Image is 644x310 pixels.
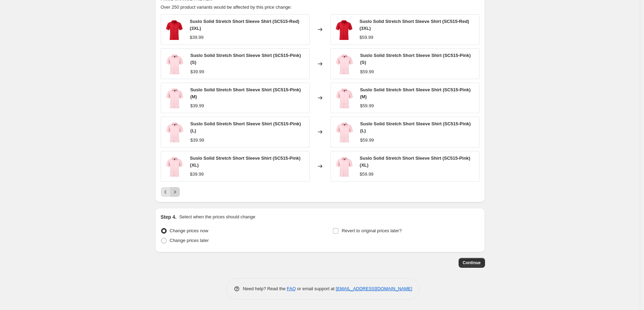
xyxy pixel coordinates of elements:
[165,53,185,74] img: HYX_0877_80x.png
[190,156,301,168] span: Suslo Solid Stretch Short Sleeve Shirt (SC515-Pink) (XL)
[161,187,170,197] button: Previous
[334,87,354,108] img: HYX_0877_80x.png
[190,102,204,109] div: $39.99
[243,286,287,291] span: Need help? Read the
[459,258,485,268] button: Continue
[360,137,374,144] div: $59.99
[165,122,185,142] img: HYX_0877_80x.png
[360,68,374,75] div: $59.99
[161,5,292,10] span: Over 250 product variants would be affected by this price change:
[360,102,374,109] div: $59.99
[190,171,204,178] div: $39.99
[360,87,471,99] span: Suslo Solid Stretch Short Sleeve Shirt (SC515-Pink) (M)
[170,187,180,197] button: Next
[336,286,412,291] a: [EMAIL_ADDRESS][DOMAIN_NAME]
[287,286,296,291] a: FAQ
[190,34,203,41] div: $39.99
[360,171,374,178] div: $59.99
[190,53,301,65] span: Suslo Solid Stretch Short Sleeve Shirt (SC515-Pink) (S)
[360,121,471,133] span: Suslo Solid Stretch Short Sleeve Shirt (SC515-Pink) (L)
[334,53,355,74] img: HYX_0877_80x.png
[360,53,471,65] span: Suslo Solid Stretch Short Sleeve Shirt (SC515-Pink) (S)
[360,156,470,168] span: Suslo Solid Stretch Short Sleeve Shirt (SC515-Pink) (XL)
[170,228,208,233] span: Change prices now
[342,228,402,233] span: Revert to original prices later?
[179,213,255,220] p: Select when the prices should change
[190,121,301,133] span: Suslo Solid Stretch Short Sleeve Shirt (SC515-Pink) (L)
[190,137,204,144] div: $39.99
[190,87,301,99] span: Suslo Solid Stretch Short Sleeve Shirt (SC515-Pink) (M)
[359,34,373,41] div: $59.99
[334,19,354,40] img: HYX_0886_80x.png
[334,156,354,177] img: HYX_0877_80x.png
[190,19,299,31] span: Suslo Solid Stretch Short Sleeve Shirt (SC515-Red) (3XL)
[165,19,184,40] img: HYX_0886_80x.png
[165,87,185,108] img: HYX_0877_80x.png
[463,260,481,266] span: Continue
[170,238,209,243] span: Change prices later
[359,19,469,31] span: Suslo Solid Stretch Short Sleeve Shirt (SC515-Red) (3XL)
[161,213,177,220] h2: Step 4.
[161,187,180,197] nav: Pagination
[190,68,204,75] div: $39.99
[334,122,355,142] img: HYX_0877_80x.png
[165,156,185,177] img: HYX_0877_80x.png
[296,286,336,291] span: or email support at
